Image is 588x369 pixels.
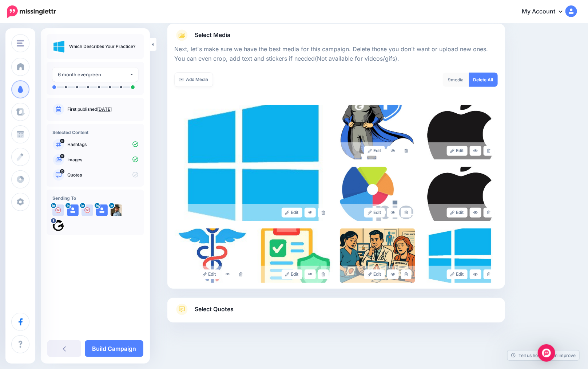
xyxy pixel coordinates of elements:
a: Edit [199,269,220,279]
p: Quotes [67,172,138,178]
img: 61bb9811a7c896de84f7d67cfa80569f_large.jpg [422,228,498,283]
a: Tell us how we can improve [508,350,579,360]
a: Edit [364,269,385,279]
a: Edit [282,208,302,218]
a: My Account [514,3,577,21]
div: Open Intercom Messenger [538,344,555,362]
img: 409555759_898884492237736_7115004818314551315_n-bsa152927.jpg [52,220,64,231]
p: First published [67,106,138,113]
div: 6 month evergreen [58,70,130,79]
p: Next, let's make sure we have the best media for this campaign. Delete those you don't want or up... [175,45,498,64]
span: 9 [448,77,451,82]
img: menu.png [17,40,24,46]
span: Select Media [195,30,231,40]
img: user_default_image.png [52,204,64,216]
div: Select Media [175,41,498,283]
div: media [443,73,469,87]
h4: Selected Content [52,130,138,135]
a: Edit [447,269,468,279]
a: Edit [364,146,385,156]
img: 041b4ed2431b03b083d6c18d597230db_large.jpg [175,228,250,283]
h4: Sending To [52,195,138,201]
img: user_default_image.png [96,204,108,216]
img: 55fa1db034af8995d06cce3c83f73da8_large.jpg [340,228,415,283]
a: Edit [364,208,385,218]
img: 387372ec0e50cab652cdafbecab6f52f_large.jpg [257,228,333,283]
img: 0ef27895a612d1a7fba50972fbfbaa69_large.jpg [422,105,498,159]
a: Add Media [175,73,213,87]
img: 7437de37f6b55152022ab49b2bd0280b_large.jpg [175,105,333,221]
span: Select Quotes [195,304,234,314]
a: Edit [447,146,468,156]
img: 7437de37f6b55152022ab49b2bd0280b_thumb.jpg [52,40,65,53]
a: [DATE] [97,106,112,112]
img: user_default_image.png [82,204,93,216]
img: d19fab93b41b37bb33a1483d894dff61_large.jpg [422,167,498,221]
a: Delete All [469,73,498,87]
img: dc1588ad56d8a8f47df8ec4e1ec909c4_large.jpg [340,167,415,221]
a: Edit [447,208,468,218]
span: 9 [60,154,64,158]
span: 13 [60,169,64,174]
a: Select Media [175,29,498,41]
img: user_default_image.png [67,204,79,216]
p: Hashtags [67,141,138,148]
p: Images [67,157,138,163]
p: Which Describes Your Practice? [69,43,135,50]
a: Edit [282,269,302,279]
img: Missinglettr [7,5,56,18]
span: 6 [60,139,64,143]
img: 2c7f7bc10e68cf0fcf106d614133ce3a_large.jpg [340,105,415,159]
button: 6 month evergreen [52,68,138,82]
a: Select Quotes [175,304,498,323]
img: 1725633681571-88252.png [111,204,122,216]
